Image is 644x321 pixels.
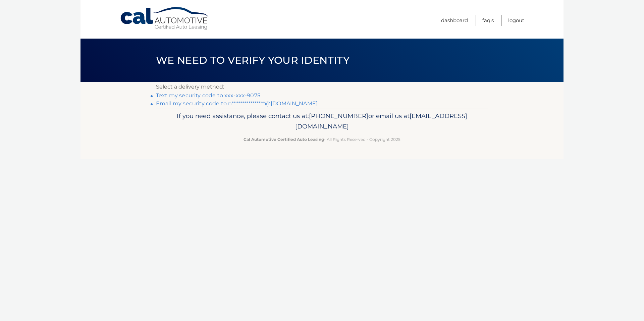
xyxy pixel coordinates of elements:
[160,111,484,132] p: If you need assistance, please contact us at: or email us at
[156,54,350,66] span: We need to verify your identity
[156,82,488,92] p: Select a delivery method:
[244,137,324,142] strong: Cal Automotive Certified Auto Leasing
[120,7,210,31] a: Cal Automotive
[508,15,524,26] a: Logout
[441,15,468,26] a: Dashboard
[482,15,494,26] a: FAQ's
[156,92,260,99] a: Text my security code to xxx-xxx-9075
[160,136,484,143] p: - All Rights Reserved - Copyright 2025
[309,112,368,120] span: [PHONE_NUMBER]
